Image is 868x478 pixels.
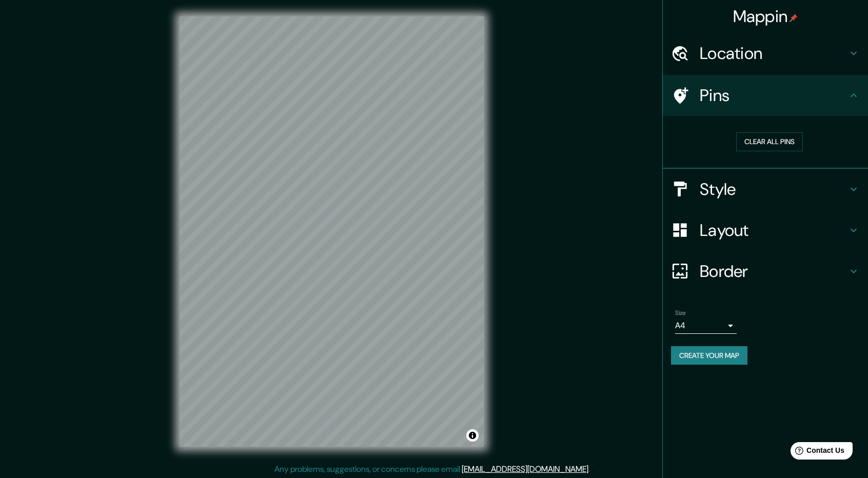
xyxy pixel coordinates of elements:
div: Pins [663,75,868,116]
div: . [591,463,594,475]
label: Size [675,308,686,317]
div: A4 [675,317,737,334]
button: Toggle attribution [466,429,479,442]
iframe: Help widget launcher [777,438,857,467]
h4: Mappin [733,6,798,27]
div: . [590,463,591,475]
div: Border [663,251,868,292]
p: Any problems, suggestions, or concerns please email . [274,463,590,475]
h4: Layout [700,220,847,241]
canvas: Map [180,16,484,447]
button: Clear all pins [736,132,803,151]
img: pin-icon.png [790,14,798,22]
h4: Pins [700,85,847,106]
h4: Border [700,261,847,282]
h4: Location [700,43,847,64]
button: Create your map [671,346,747,365]
h4: Style [700,179,847,200]
div: Location [663,33,868,74]
div: Layout [663,210,868,251]
div: Style [663,169,868,210]
a: [EMAIL_ADDRESS][DOMAIN_NAME] [462,464,588,474]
